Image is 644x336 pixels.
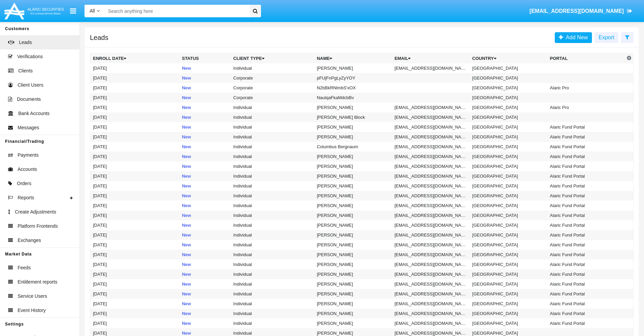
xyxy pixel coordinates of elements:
td: [EMAIL_ADDRESS][DOMAIN_NAME] [392,122,470,132]
td: [DATE] [90,181,180,191]
td: New [179,161,231,171]
td: [GEOGRAPHIC_DATA] [470,220,547,230]
td: [DATE] [90,93,180,103]
span: Service Users [18,293,47,300]
td: [EMAIL_ADDRESS][DOMAIN_NAME] [392,142,470,152]
td: Alaric Fund Portal [547,210,625,220]
span: Platform Frontends [18,223,58,230]
td: New [179,318,231,328]
td: [EMAIL_ADDRESS][DOMAIN_NAME] [392,240,470,250]
td: [DATE] [90,240,180,250]
td: [GEOGRAPHIC_DATA] [470,210,547,220]
td: Alaric Fund Portal [547,240,625,250]
td: pFUjFnPgLyZyYOY [314,73,392,83]
td: Alaric Fund Portal [547,132,625,142]
td: Individual [231,299,314,309]
td: [PERSON_NAME] [314,63,392,73]
td: Individual [231,269,314,279]
td: New [179,279,231,289]
td: New [179,191,231,201]
td: New [179,299,231,309]
td: Individual [231,122,314,132]
th: Country [470,53,547,64]
th: Portal [547,53,625,64]
button: Export [595,32,618,43]
td: Individual [231,171,314,181]
td: [EMAIL_ADDRESS][DOMAIN_NAME] [392,191,470,201]
td: [EMAIL_ADDRESS][DOMAIN_NAME] [392,220,470,230]
span: Reports [18,194,34,201]
td: [GEOGRAPHIC_DATA] [470,289,547,299]
td: New [179,309,231,318]
td: [PERSON_NAME] [314,191,392,201]
td: Alaric Fund Portal [547,250,625,260]
th: Enroll Date [90,53,180,64]
td: [GEOGRAPHIC_DATA] [470,240,547,250]
td: [DATE] [90,191,180,201]
td: New [179,269,231,279]
td: [DATE] [90,260,180,269]
td: Alaric Fund Portal [547,161,625,171]
td: New [179,112,231,122]
td: [DATE] [90,152,180,161]
th: Email [392,53,470,64]
td: [GEOGRAPHIC_DATA] [470,318,547,328]
td: Individual [231,132,314,142]
td: New [179,103,231,112]
td: New [179,122,231,132]
td: [DATE] [90,161,180,171]
td: [DATE] [90,309,180,318]
td: Alaric Fund Portal [547,142,625,152]
td: New [179,132,231,142]
td: [GEOGRAPHIC_DATA] [470,279,547,289]
td: N2bBkRNlmbS'xOX [314,83,392,93]
td: New [179,240,231,250]
td: [PERSON_NAME] [314,299,392,309]
td: [GEOGRAPHIC_DATA] [470,83,547,93]
td: [DATE] [90,132,180,142]
td: New [179,181,231,191]
td: [EMAIL_ADDRESS][DOMAIN_NAME] [392,260,470,269]
td: [PERSON_NAME] [314,309,392,318]
td: Corporate [231,93,314,103]
td: [PERSON_NAME] [314,181,392,191]
td: [DATE] [90,269,180,279]
td: [PERSON_NAME] [314,201,392,210]
td: [EMAIL_ADDRESS][DOMAIN_NAME] [392,132,470,142]
span: All [90,8,95,14]
td: [PERSON_NAME] [314,269,392,279]
td: Alaric Fund Portal [547,318,625,328]
td: [GEOGRAPHIC_DATA] [470,132,547,142]
td: Alaric Fund Portal [547,230,625,240]
td: Alaric Pro [547,103,625,112]
td: [EMAIL_ADDRESS][DOMAIN_NAME] [392,210,470,220]
span: Entitlement reports [18,278,57,286]
td: [EMAIL_ADDRESS][DOMAIN_NAME] [392,230,470,240]
td: NaulqaFkaMdcbBv [314,93,392,103]
td: [PERSON_NAME] [314,132,392,142]
td: [EMAIL_ADDRESS][DOMAIN_NAME] [392,250,470,260]
td: [EMAIL_ADDRESS][DOMAIN_NAME] [392,181,470,191]
td: [DATE] [90,103,180,112]
td: [PERSON_NAME] [314,220,392,230]
td: [GEOGRAPHIC_DATA] [470,103,547,112]
span: Exchanges [18,237,41,244]
td: [GEOGRAPHIC_DATA] [470,191,547,201]
span: Export [599,35,614,40]
td: [PERSON_NAME] [314,279,392,289]
span: Feeds [18,264,31,271]
th: Client Type [231,53,314,64]
span: Payments [18,152,39,159]
td: [DATE] [90,279,180,289]
td: New [179,152,231,161]
td: [EMAIL_ADDRESS][DOMAIN_NAME] [392,152,470,161]
td: [PERSON_NAME] [314,161,392,171]
td: [GEOGRAPHIC_DATA] [470,73,547,83]
span: Documents [17,96,41,103]
td: [GEOGRAPHIC_DATA] [470,269,547,279]
td: [GEOGRAPHIC_DATA] [470,201,547,210]
td: [PERSON_NAME] [314,171,392,181]
span: Verifications [17,53,43,60]
td: [GEOGRAPHIC_DATA] [470,230,547,240]
td: [DATE] [90,73,180,83]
